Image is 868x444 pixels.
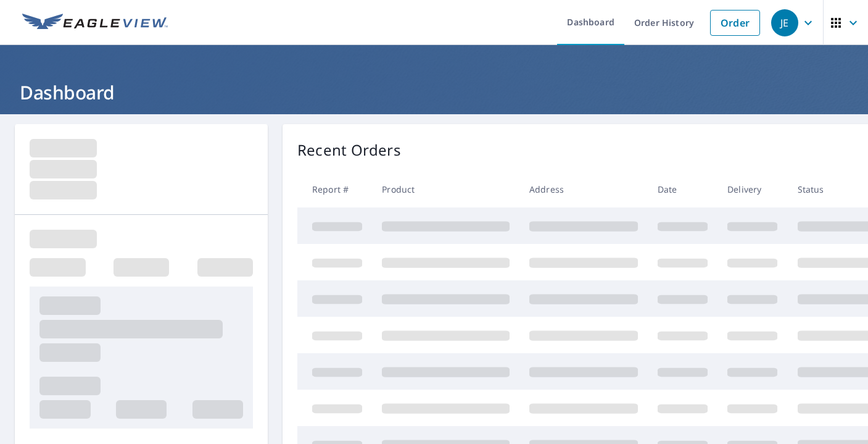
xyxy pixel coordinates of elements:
th: Address [519,171,648,207]
img: EV Logo [22,14,168,32]
th: Report # [297,171,372,207]
div: JE [771,9,798,36]
p: Recent Orders [297,139,401,161]
th: Delivery [717,171,787,207]
th: Date [648,171,717,207]
a: Order [710,10,760,36]
th: Product [372,171,519,207]
h1: Dashboard [15,80,853,105]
